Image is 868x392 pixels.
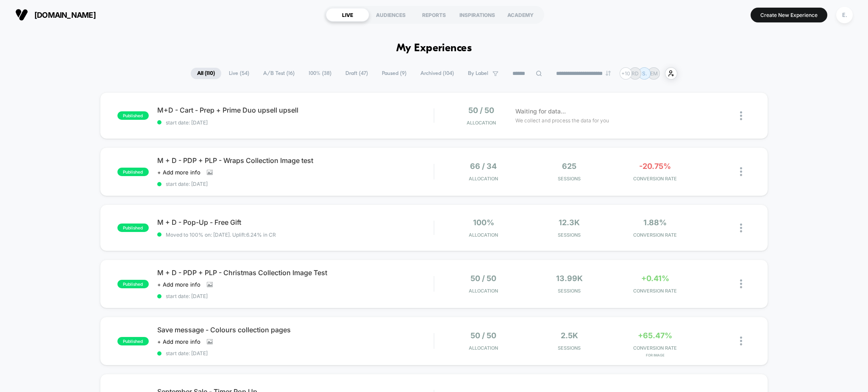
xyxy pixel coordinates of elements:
span: Waiting for data... [515,107,566,116]
span: Sessions [529,232,610,238]
span: for Image [615,353,696,357]
p: S. [642,70,647,77]
span: By Label [468,70,488,77]
span: CONVERSION RATE [615,232,696,238]
span: +0.41% [641,274,669,283]
span: All ( 110 ) [191,68,221,79]
h1: My Experiences [396,42,472,55]
span: Allocation [469,345,498,351]
span: Paused ( 9 ) [376,68,413,79]
div: E. [836,7,853,23]
span: + Add more info [157,338,200,345]
div: REPORTS [412,8,456,22]
div: AUDIENCES [369,8,412,22]
span: M + D - Pop-Up - Free Gift [157,218,434,226]
span: Allocation [467,120,496,126]
img: end [606,71,611,76]
button: Create New Experience [751,8,827,22]
span: 12.3k [559,218,580,227]
span: Live ( 54 ) [223,68,256,79]
span: Sessions [529,345,610,351]
span: 13.99k [556,274,583,283]
span: published [117,224,149,232]
span: start date: [DATE] [157,181,434,187]
img: Visually logo [15,8,28,21]
span: Draft ( 47 ) [339,68,374,79]
span: 1.88% [643,218,667,227]
span: CONVERSION RATE [615,345,696,351]
div: ACADEMY [499,8,542,22]
span: 625 [562,162,576,171]
span: A/B Test ( 16 ) [257,68,301,79]
span: 2.5k [561,331,578,340]
button: [DOMAIN_NAME] [13,8,98,22]
span: 50 / 50 [468,106,494,115]
p: EM [650,70,658,77]
span: CONVERSION RATE [615,176,696,182]
span: Sessions [529,176,610,182]
span: 50 / 50 [470,331,496,340]
span: published [117,280,149,288]
span: + Add more info [157,169,200,176]
span: [DOMAIN_NAME] [34,11,96,19]
img: close [740,279,742,288]
span: published [117,111,149,120]
img: close [740,224,742,232]
span: Allocation [469,176,498,182]
img: close [740,337,742,345]
span: M + D - PDP + PLP - Christmas Collection Image Test [157,268,434,277]
div: INSPIRATIONS [456,8,499,22]
span: Moved to 100% on: [DATE] . Uplift: 6.24% in CR [166,232,276,238]
span: We collect and process the data for you [515,116,609,124]
span: start date: [DATE] [157,350,434,356]
span: 50 / 50 [470,274,496,283]
div: + 10 [620,67,632,80]
span: Archived ( 104 ) [414,68,460,79]
span: CONVERSION RATE [615,288,696,294]
span: start date: [DATE] [157,119,434,126]
span: + Add more info [157,281,200,288]
button: E. [834,6,855,24]
span: Save message - Colours collection pages [157,326,434,334]
span: -20.75% [639,162,671,171]
span: Allocation [469,288,498,294]
span: Sessions [529,288,610,294]
span: published [117,337,149,345]
span: M+D - Cart - Prep + Prime Duo upsell upsell [157,106,434,114]
span: published [117,168,149,176]
img: close [740,111,742,120]
span: M + D - PDP + PLP - Wraps Collection Image test [157,156,434,165]
span: +65.47% [638,331,672,340]
span: Allocation [469,232,498,238]
div: LIVE [326,8,369,22]
span: 100% ( 38 ) [302,68,338,79]
span: start date: [DATE] [157,293,434,299]
img: close [740,167,742,176]
span: 100% [473,218,494,227]
p: RD [632,70,639,77]
span: 66 / 34 [470,162,497,171]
